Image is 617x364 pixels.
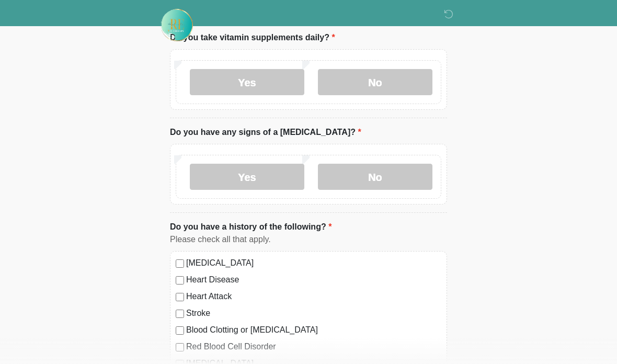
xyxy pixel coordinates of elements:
label: No [318,69,432,95]
input: Stroke [176,310,184,318]
label: Do you have any signs of a [MEDICAL_DATA]? [170,126,361,139]
img: Rehydrate Aesthetics & Wellness Logo [159,8,194,42]
input: [MEDICAL_DATA] [176,259,184,268]
label: Yes [190,164,304,190]
input: Blood Clotting or [MEDICAL_DATA] [176,326,184,335]
input: Heart Attack [176,293,184,301]
label: Do you have a history of the following? [170,221,332,233]
label: Blood Clotting or [MEDICAL_DATA] [186,324,441,336]
label: Red Blood Cell Disorder [186,340,441,353]
label: Yes [190,69,304,95]
label: Heart Attack [186,290,441,303]
div: Please check all that apply. [170,233,447,246]
input: Red Blood Cell Disorder [176,343,184,351]
label: Stroke [186,307,441,320]
input: Heart Disease [176,276,184,285]
label: No [318,164,432,190]
label: [MEDICAL_DATA] [186,257,441,269]
label: Heart Disease [186,274,441,286]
